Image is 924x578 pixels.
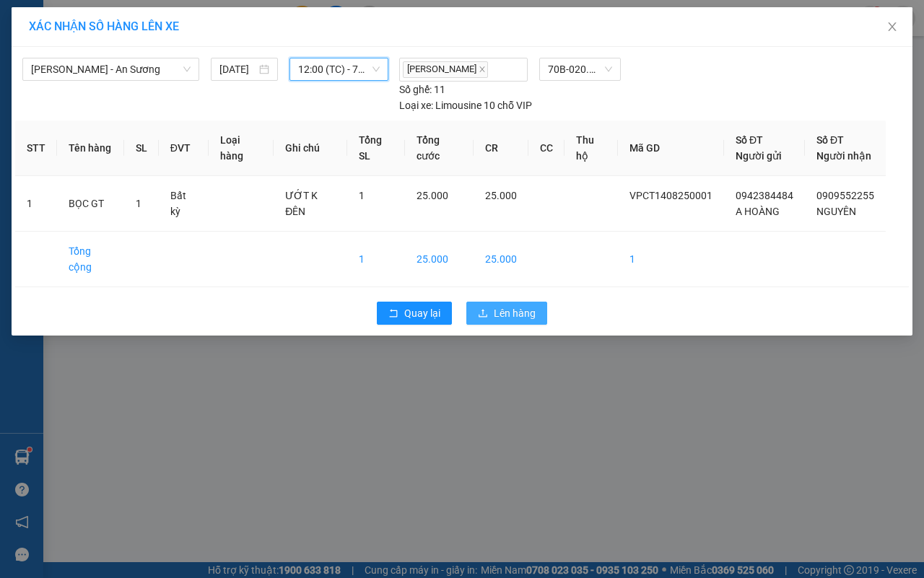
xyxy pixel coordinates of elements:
[629,190,712,201] span: VPCT1408250001
[114,8,198,20] strong: ĐỒNG PHƯỚC
[618,121,724,176] th: Mã GD
[474,232,528,287] td: 25.000
[347,232,405,287] td: 1
[136,198,141,209] span: 1
[736,150,782,162] span: Người gửi
[886,21,898,32] span: close
[405,232,474,287] td: 25.000
[347,121,405,176] th: Tổng SL
[209,121,274,176] th: Loại hàng
[548,58,612,80] span: 70B-020.82
[114,43,199,61] span: 01 Võ Văn Truyện, KP.1, Phường 2
[298,58,379,80] span: 12:00 (TC) - 70B-020.82
[57,121,124,176] th: Tên hàng
[736,190,793,201] span: 0942384484
[736,134,763,146] span: Số ĐT
[528,121,565,176] th: CC
[124,121,159,176] th: SL
[417,190,448,201] span: 25.000
[403,61,488,78] span: [PERSON_NAME]
[399,97,532,113] div: Limousine 10 chỗ VIP
[15,121,57,176] th: STT
[31,58,191,80] span: Châu Thành - An Sương
[29,19,179,33] span: XÁC NHẬN SỐ HÀNG LÊN XE
[405,121,474,176] th: Tổng cước
[474,121,528,176] th: CR
[388,308,398,320] span: rollback
[478,308,488,320] span: upload
[565,121,618,176] th: Thu hộ
[399,82,432,97] span: Số ghế:
[494,305,536,321] span: Lên hàng
[4,93,151,102] span: [PERSON_NAME]:
[736,206,780,217] span: A HOÀNG
[114,64,177,73] span: Hotline: 19001152
[285,190,318,217] span: ƯỚT K ĐÊN
[4,105,88,113] span: In ngày:
[618,232,724,287] td: 1
[114,23,194,41] span: Bến xe [GEOGRAPHIC_DATA]
[5,9,69,72] img: logo
[479,66,486,73] span: close
[816,150,871,162] span: Người nhận
[872,7,912,48] button: Close
[404,305,440,321] span: Quay lại
[359,190,365,201] span: 1
[399,97,433,113] span: Loại xe:
[57,176,124,232] td: BỌC GT
[159,176,209,232] td: Bất kỳ
[816,134,844,146] span: Số ĐT
[32,105,88,113] span: 10:56:44 [DATE]
[377,302,452,325] button: rollbackQuay lại
[485,190,517,201] span: 25.000
[159,121,209,176] th: ĐVT
[816,190,874,201] span: 0909552255
[399,82,445,97] div: 11
[219,61,256,77] input: 14/08/2025
[274,121,346,176] th: Ghi chú
[57,232,124,287] td: Tổng cộng
[466,302,547,325] button: uploadLên hàng
[816,206,856,217] span: NGUYÊN
[72,92,152,102] span: VPCT1408250001
[15,176,57,232] td: 1
[39,78,177,89] span: -----------------------------------------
